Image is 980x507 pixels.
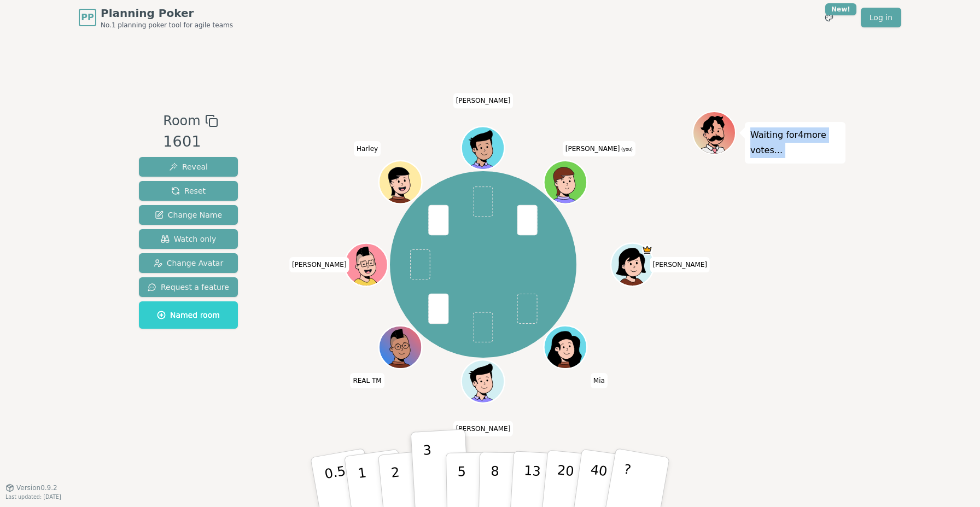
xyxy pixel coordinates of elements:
button: Change Avatar [139,253,238,273]
span: No.1 planning poker tool for agile teams [101,21,233,30]
span: PP [81,11,94,24]
span: Click to change your name [354,141,381,156]
button: Change Name [139,205,238,225]
a: PPPlanning PokerNo.1 planning poker tool for agile teams [79,5,233,30]
span: Click to change your name [563,141,635,156]
span: Reset [171,185,206,196]
span: Watch only [161,234,217,244]
span: Click to change your name [591,373,608,388]
span: Click to change your name [650,257,710,272]
button: Request a feature [139,277,238,297]
p: 3 [423,442,435,502]
button: Named room [139,301,238,329]
span: Version 0.9.2 [16,483,57,492]
button: Reset [139,181,238,201]
span: Change Avatar [154,258,224,269]
span: Change Name [155,209,222,220]
div: 1601 [163,131,218,153]
span: Click to change your name [453,421,514,436]
span: Planning Poker [101,5,233,21]
span: Room [163,111,200,131]
a: Log in [861,8,901,27]
button: Watch only [139,229,238,249]
span: Request a feature [148,282,229,293]
span: Click to change your name [289,257,349,272]
span: Click to change your name [350,373,384,388]
button: Click to change your avatar [545,162,586,202]
button: Version0.9.2 [5,483,57,492]
span: Ellen is the host [642,244,653,255]
span: Last updated: [DATE] [5,494,61,500]
span: Reveal [169,161,208,172]
span: Click to change your name [453,93,514,108]
button: New! [819,8,839,27]
p: Waiting for 4 more votes... [750,127,840,158]
div: New! [825,3,856,15]
button: Reveal [139,157,238,177]
span: Named room [157,310,220,320]
span: (you) [620,147,633,152]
